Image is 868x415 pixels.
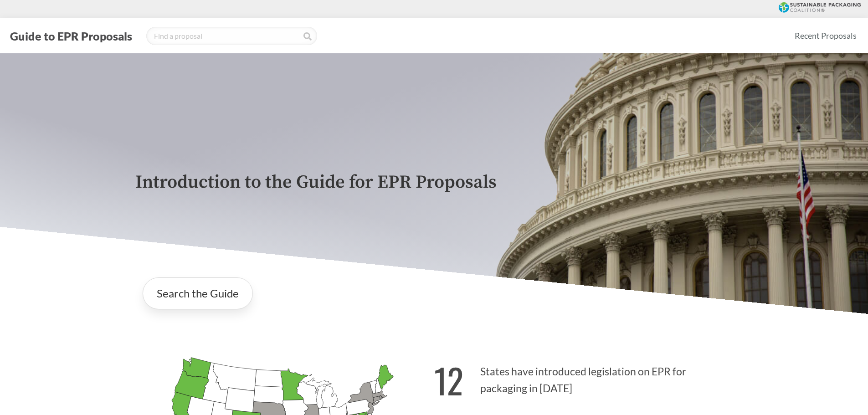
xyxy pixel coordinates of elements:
[146,27,317,45] input: Find a proposal
[143,277,253,309] a: Search the Guide
[7,29,135,43] button: Guide to EPR Proposals
[135,172,733,193] p: Introduction to the Guide for EPR Proposals
[434,355,463,405] strong: 12
[434,349,733,405] p: States have introduced legislation on EPR for packaging in [DATE]
[791,26,861,46] a: Recent Proposals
